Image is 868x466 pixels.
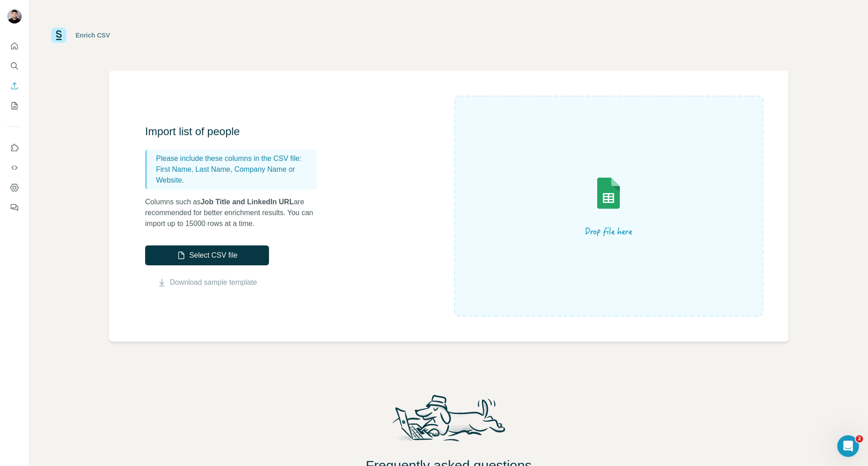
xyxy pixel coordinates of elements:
img: Surfe Illustration - Drop file here or select below [527,152,690,260]
button: Use Surfe on LinkedIn [7,140,22,156]
button: Select CSV file [145,245,269,265]
img: Surfe Mascot Illustration [384,392,514,450]
a: Download sample template [170,277,257,288]
button: Use Surfe API [7,160,22,176]
button: Dashboard [7,179,22,196]
button: Download sample template [145,277,269,288]
span: Job Title and LinkedIn URL [201,198,294,206]
p: First Name, Last Name, Company Name or Website. [156,164,313,186]
button: Quick start [7,38,22,54]
img: Surfe Logo [51,28,66,43]
button: My lists [7,98,22,114]
iframe: Intercom live chat [837,435,859,457]
span: 2 [856,435,863,442]
p: Please include these columns in the CSV file: [156,153,313,164]
div: Enrich CSV [75,31,110,40]
button: Search [7,58,22,74]
img: Avatar [7,9,22,24]
button: Enrich CSV [7,78,22,94]
button: Feedback [7,199,22,216]
h3: Import list of people [145,124,326,139]
p: Columns such as are recommended for better enrichment results. You can import up to 15000 rows at... [145,197,326,229]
